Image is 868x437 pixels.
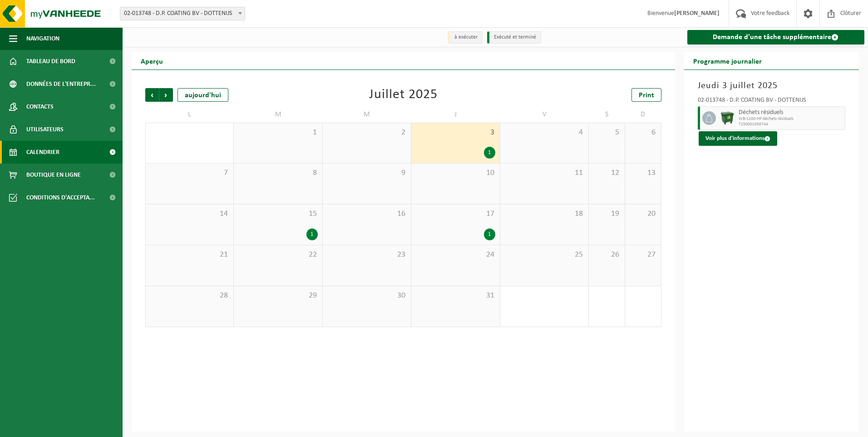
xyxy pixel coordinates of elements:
span: Tableau de bord [26,50,75,73]
h3: Jeudi 3 juillet 2025 [698,79,846,93]
a: Demande d'une tâche supplémentaire [687,30,865,45]
td: J [411,106,500,123]
span: 13 [630,168,656,178]
span: 15 [238,209,317,219]
span: T250001056744 [739,122,843,127]
h2: Aperçu [132,52,172,70]
span: 24 [416,250,495,260]
span: 11 [505,168,584,178]
span: 26 [593,250,620,260]
span: 9 [327,168,406,178]
span: Conditions d'accepta... [26,186,95,209]
span: 10 [416,168,495,178]
li: à exécuter [448,31,483,44]
span: Contacts [26,95,54,118]
span: Utilisateurs [26,118,64,141]
div: aujourd'hui [178,88,228,102]
strong: [PERSON_NAME] [674,10,720,17]
span: 22 [238,250,317,260]
td: D [625,106,661,123]
span: Boutique en ligne [26,164,81,186]
td: M [234,106,322,123]
h2: Programme journalier [684,52,771,70]
span: 28 [150,291,229,301]
span: 02-013748 - D.P. COATING BV - DOTTENIJS [120,7,245,20]
span: Données de l'entrepr... [26,73,96,95]
span: 23 [327,250,406,260]
span: 1 [238,128,317,138]
span: 2 [327,128,406,138]
td: M [323,106,411,123]
span: Navigation [26,27,59,50]
span: Print [639,92,654,99]
span: 7 [150,168,229,178]
div: 1 [306,228,318,240]
span: 31 [416,291,495,301]
span: Calendrier [26,141,59,164]
span: 27 [630,250,656,260]
span: 3 [416,128,495,138]
div: 1 [484,147,495,159]
span: 5 [593,128,620,138]
span: 29 [238,291,317,301]
span: 25 [505,250,584,260]
span: Suivant [159,88,173,102]
span: 30 [327,291,406,301]
div: Juillet 2025 [369,88,438,102]
span: 8 [238,168,317,178]
div: 02-013748 - D.P. COATING BV - DOTTENIJS [698,97,846,106]
a: Print [631,88,661,102]
span: WB-1100-HP déchets résiduels [739,116,843,122]
span: 21 [150,250,229,260]
span: 02-013748 - D.P. COATING BV - DOTTENIJS [120,7,245,20]
td: S [589,106,625,123]
td: V [500,106,589,123]
td: L [145,106,234,123]
div: 1 [484,228,495,240]
span: 19 [593,209,620,219]
span: 17 [416,209,495,219]
button: Voir plus d'informations [699,131,777,146]
li: Exécuté et terminé [487,31,541,44]
span: 12 [593,168,620,178]
span: Déchets résiduels [739,109,843,116]
span: Précédent [145,88,159,102]
span: 20 [630,209,656,219]
span: 6 [630,128,656,138]
span: 18 [505,209,584,219]
span: 16 [327,209,406,219]
span: 14 [150,209,229,219]
span: 4 [505,128,584,138]
img: WB-1100-HPE-GN-01 [720,111,734,125]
